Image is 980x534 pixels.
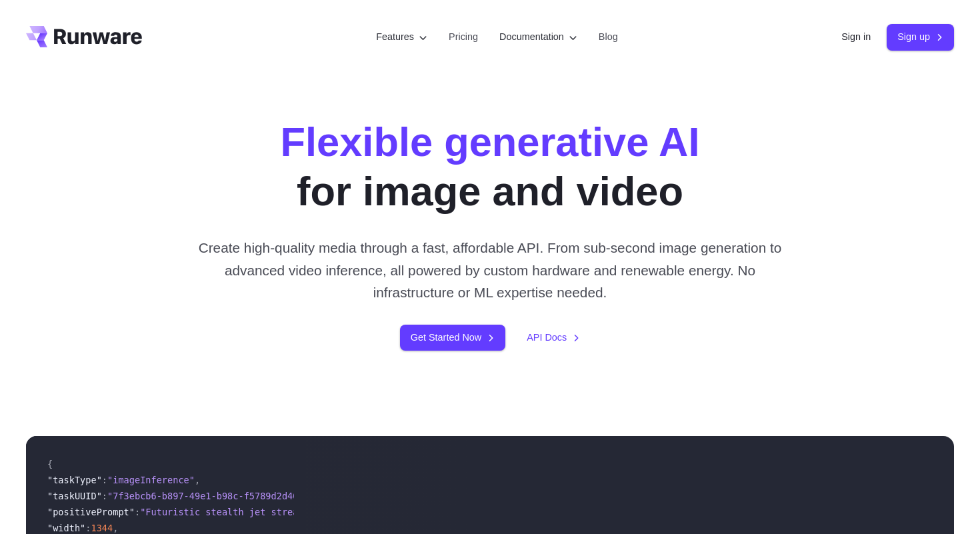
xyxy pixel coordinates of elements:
span: : [135,507,140,517]
span: : [102,491,107,501]
span: "taskType" [47,475,102,485]
label: Features [376,29,427,45]
a: Go to / [26,26,142,47]
h1: for image and video [281,117,700,215]
span: 1344 [91,523,113,533]
label: Documentation [499,29,577,45]
span: "width" [47,523,85,533]
a: Pricing [449,29,478,45]
span: "positivePrompt" [47,507,135,517]
span: "taskUUID" [47,491,102,501]
span: "Futuristic stealth jet streaking through a neon-lit cityscape with glowing purple exhaust" [140,507,637,517]
a: Get Started Now [400,325,505,351]
span: , [195,475,200,485]
span: : [85,523,91,533]
span: "imageInference" [107,475,195,485]
a: API Docs [527,330,580,345]
span: : [102,475,107,485]
span: "7f3ebcb6-b897-49e1-b98c-f5789d2d40d7" [107,491,315,501]
p: Create high-quality media through a fast, affordable API. From sub-second image generation to adv... [193,237,787,303]
strong: Flexible generative AI [281,119,700,165]
span: { [47,459,53,469]
span: , [113,523,118,533]
a: Sign in [841,29,871,45]
a: Blog [599,29,618,45]
a: Sign up [887,24,954,50]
